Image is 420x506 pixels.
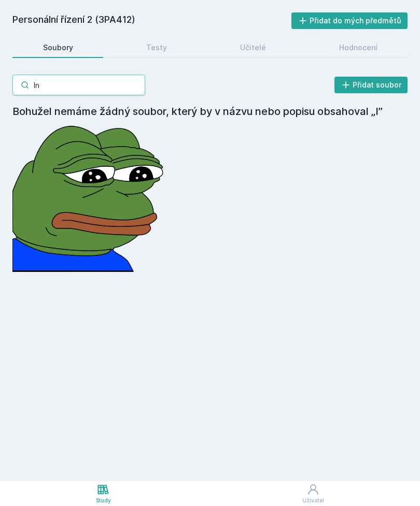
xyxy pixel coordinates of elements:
button: Přidat do mých předmětů [291,12,408,29]
img: error_picture.png [12,119,168,272]
div: Uživatel [302,497,324,504]
a: Hodnocení [309,37,408,58]
input: Hledej soubor [12,75,145,95]
a: Soubory [12,37,103,58]
div: Soubory [43,42,73,53]
h2: Personální řízení 2 (3PA412) [12,12,291,29]
button: Přidat soubor [334,77,408,93]
div: Učitelé [240,42,266,53]
div: Testy [146,42,167,53]
div: Study [96,497,111,504]
a: Učitelé [209,37,296,58]
h4: Bohužel nemáme žádný soubor, který by v názvu nebo popisu obsahoval „I” [12,104,408,119]
div: Hodnocení [339,42,377,53]
a: Testy [116,37,197,58]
